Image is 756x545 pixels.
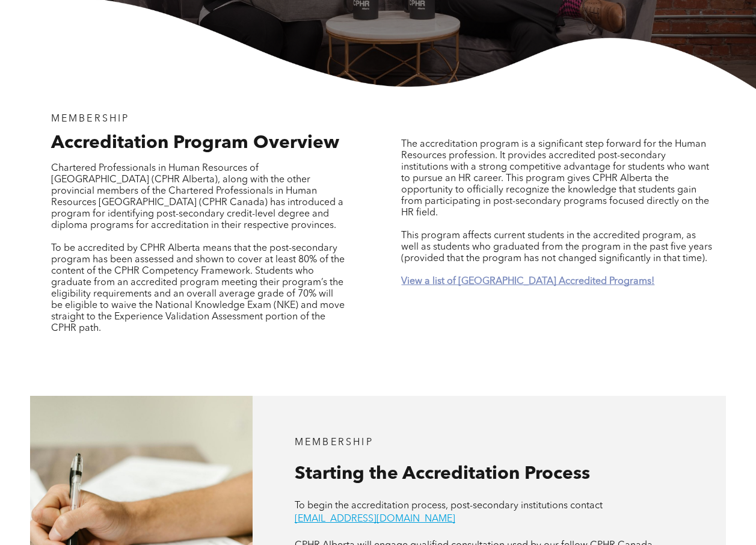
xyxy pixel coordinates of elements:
span: MEMBERSHIP [51,114,130,124]
span: To begin the accreditation process, post-secondary institutions contact [295,501,603,511]
span: Chartered Professionals in Human Resources of [GEOGRAPHIC_DATA] (CPHR Alberta), along with the ot... [51,164,343,230]
span: The accreditation program is a significant step forward for the Human Resources profession. It pr... [401,140,709,218]
a: [EMAIL_ADDRESS][DOMAIN_NAME] [295,514,455,524]
span: This program affects current students in the accredited program, as well as students who graduate... [401,231,712,263]
span: MEMBERSHIP [295,438,373,448]
span: Accreditation Program Overview [51,134,339,152]
span: To be accredited by CPHR Alberta means that the post-secondary program has been assessed and show... [51,244,345,333]
span: Starting the Accreditation Process [295,465,590,483]
a: View a list of [GEOGRAPHIC_DATA] Accredited Programs! [401,277,654,286]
